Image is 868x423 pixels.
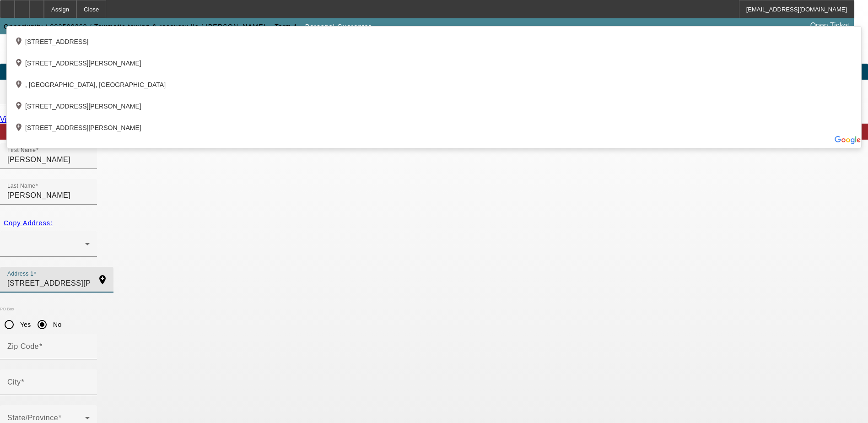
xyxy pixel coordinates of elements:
mat-icon: add_location [14,37,25,48]
mat-icon: add_location [14,101,25,112]
mat-label: Last Name [7,183,35,189]
div: [STREET_ADDRESS] [7,28,861,50]
mat-icon: add_location [92,274,113,285]
mat-label: Address 1 [7,271,33,277]
label: No [51,320,61,329]
span: Copy Address: [4,219,53,227]
div: [STREET_ADDRESS][PERSON_NAME] [7,93,861,114]
button: Term 1 [271,18,301,35]
div: [STREET_ADDRESS][PERSON_NAME] [7,114,861,136]
label: Yes [18,320,31,329]
mat-label: First Name [7,147,36,153]
mat-icon: add_location [14,58,25,69]
a: Open Ticket [807,18,853,33]
div: [STREET_ADDRESS][PERSON_NAME] [7,50,861,71]
img: Powered by Google [834,136,861,144]
mat-icon: add_location [14,123,25,134]
span: Opportunity / 092500269 / Towmatic towing & recovery llc / [PERSON_NAME] [4,23,266,30]
mat-label: City [7,378,21,386]
div: , [GEOGRAPHIC_DATA], [GEOGRAPHIC_DATA] [7,71,861,93]
mat-label: State/Province [7,414,58,422]
mat-icon: add_location [14,80,25,91]
button: Personal Guarantor [303,18,374,35]
span: Personal Guarantor [305,23,372,30]
span: Term 1 [275,23,297,30]
mat-label: Zip Code [7,342,39,350]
